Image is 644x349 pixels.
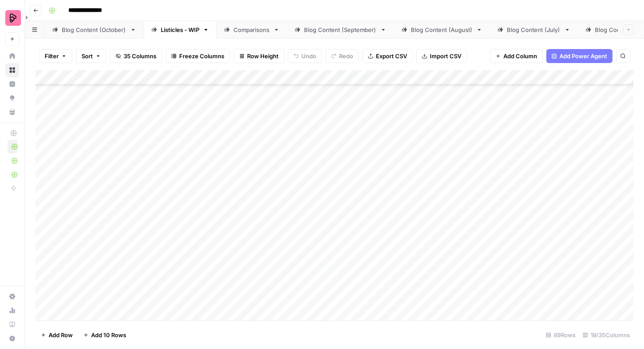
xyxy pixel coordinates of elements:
span: Add Power Agent [559,52,607,60]
a: Browse [5,63,19,77]
button: Help + Support [5,331,19,345]
a: Listicles - WIP [144,21,216,39]
a: Blog Content (September) [287,21,394,39]
div: Blog Content (October) [62,25,127,34]
span: Import CSV [430,52,461,60]
button: Row Height [234,49,284,63]
button: Add 10 Rows [78,328,131,342]
a: Home [5,49,19,63]
a: Opportunities [5,91,19,105]
span: Redo [339,52,353,60]
button: Add Row [35,328,78,342]
button: Undo [288,49,322,63]
span: Export CSV [376,52,407,60]
div: 19/35 Columns [579,328,633,342]
a: Usage [5,303,19,317]
div: Listicles - WIP [161,25,199,34]
button: 35 Columns [110,49,162,63]
div: Blog Content (September) [304,25,377,34]
button: Sort [76,49,106,63]
span: Add Column [503,52,537,60]
button: Redo [326,49,359,63]
button: Export CSV [362,49,413,63]
button: Freeze Columns [166,49,230,63]
button: Add Power Agent [546,49,612,63]
span: 35 Columns [124,52,156,60]
a: Insights [5,77,19,91]
span: Row Height [247,52,279,60]
a: Your Data [5,105,19,119]
a: Blog Content (July) [490,21,578,39]
div: Blog Content (August) [411,25,473,34]
a: Settings [5,289,19,303]
div: Blog Content (July) [507,25,561,34]
button: Filter [39,49,72,63]
span: Add 10 Rows [91,331,126,339]
span: Sort [81,52,93,60]
a: Learning Hub [5,317,19,331]
button: Add Column [490,49,543,63]
a: Comparisons [216,21,287,39]
div: Comparisons [234,25,270,34]
button: Workspace: Preply [5,7,19,29]
span: Freeze Columns [179,52,224,60]
button: Import CSV [416,49,467,63]
span: Add Row [49,331,73,339]
a: Blog Content (August) [394,21,490,39]
div: 89 Rows [542,328,579,342]
img: Preply Logo [5,10,21,26]
span: Undo [301,52,316,60]
span: Filter [45,52,59,60]
a: Blog Content (October) [45,21,144,39]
